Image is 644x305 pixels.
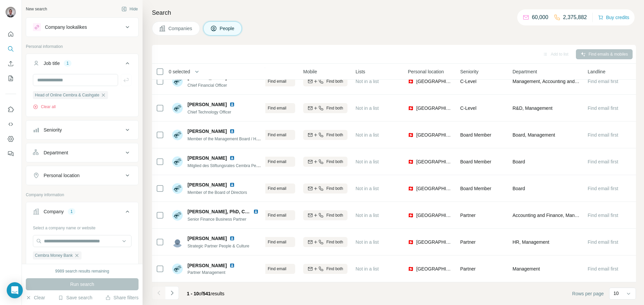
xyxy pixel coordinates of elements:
span: [GEOGRAPHIC_DATA] [416,105,452,111]
div: Company [44,208,64,215]
span: Accounting and Finance, Management [513,212,580,219]
span: Not in a list [356,186,379,191]
button: Find both [303,237,347,247]
button: Company lookalikes [26,19,138,35]
span: Member of the Management Board / Head Lending Business [187,136,296,141]
button: Find email [251,183,295,194]
button: Use Surfe API [5,118,16,130]
span: [PERSON_NAME] [187,181,227,188]
span: [GEOGRAPHIC_DATA] [416,265,452,272]
img: LinkedIn logo [229,155,235,161]
button: My lists [5,72,16,84]
button: Seniority [26,122,138,138]
span: Personal location [408,68,444,75]
img: Avatar [172,76,183,87]
span: Find email first [588,132,618,138]
span: Partner [460,213,476,218]
span: HR, Management [513,239,549,245]
button: Find both [303,183,347,194]
p: 2,375,882 [563,13,587,21]
img: Avatar [172,103,183,113]
span: Find email first [588,186,618,191]
span: Find email first [588,79,618,84]
span: Rows per page [572,290,604,297]
img: LinkedIn logo [229,236,235,241]
button: Department [26,145,138,161]
span: Find both [326,239,343,245]
button: Share filters [105,294,139,301]
span: Head of Online Cembra & Cashgate [35,92,99,98]
span: Not in a list [356,266,379,272]
span: [GEOGRAPHIC_DATA] [416,239,452,245]
span: Board [513,185,525,192]
button: Find email [251,130,295,140]
span: 🇨🇭 [408,212,414,219]
span: Find email [268,185,286,192]
span: Strategic Partner People & Culture [187,244,249,248]
span: Find email first [588,105,618,111]
span: People [220,25,235,32]
span: 🇨🇭 [408,158,414,165]
span: [PERSON_NAME] [187,263,227,268]
span: Find email [268,159,286,165]
span: Find email [268,266,286,272]
img: Avatar [172,156,183,167]
button: Job title1 [26,55,138,74]
button: Quick start [5,28,16,40]
span: of [199,291,203,296]
span: Find both [326,159,343,165]
button: Find both [303,103,347,113]
button: Clear [26,294,45,301]
img: LinkedIn logo [253,209,259,214]
button: Find email [251,210,295,220]
span: Chief Technology Officer [187,110,231,115]
span: Partner Management [187,270,237,276]
img: Avatar [172,263,183,274]
span: 0 selected [169,68,190,75]
span: Board Member [460,186,491,191]
span: Find email [268,132,286,138]
span: Find email first [588,159,618,164]
span: Companies [168,25,193,32]
span: 🇨🇭 [408,78,414,85]
div: Company lookalikes [45,24,87,30]
div: Department [44,149,68,156]
span: 🇨🇭 [408,132,414,138]
span: Not in a list [356,239,379,245]
p: Company information [26,192,139,198]
span: Not in a list [356,213,379,218]
div: Personal location [44,172,79,179]
img: LinkedIn logo [229,102,235,107]
button: Find both [303,130,347,140]
span: Not in a list [356,132,379,138]
button: Buy credits [598,13,629,22]
img: LinkedIn logo [229,182,235,187]
button: Use Surfe on LinkedIn [5,103,16,116]
span: 🇨🇭 [408,105,414,111]
button: Find both [303,210,347,220]
span: Member of the Board of Directors [187,190,247,195]
span: Chief Financial Officer [187,83,227,88]
span: Partner [460,239,476,245]
div: Select a company name or website [33,222,131,231]
span: Board, Management [513,132,555,138]
span: Find both [326,212,343,218]
span: Management [513,265,540,272]
button: Feedback [5,148,16,160]
span: Find email [268,105,286,111]
span: Senior Finance Business Partner [187,217,246,222]
span: [PERSON_NAME] [187,235,227,242]
p: 60,000 [532,13,548,21]
div: 1 [68,209,75,215]
button: Find both [303,264,347,274]
span: Not in a list [356,159,379,164]
button: Find both [303,76,347,86]
button: Enrich CSV [5,58,16,70]
span: Management, Accounting and Finance [513,78,580,85]
span: Find both [326,266,343,272]
span: 1 - 10 [187,291,199,296]
span: Find email [268,78,286,84]
span: Not in a list [356,105,379,111]
button: Save search [58,294,92,301]
span: Find both [326,105,343,111]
